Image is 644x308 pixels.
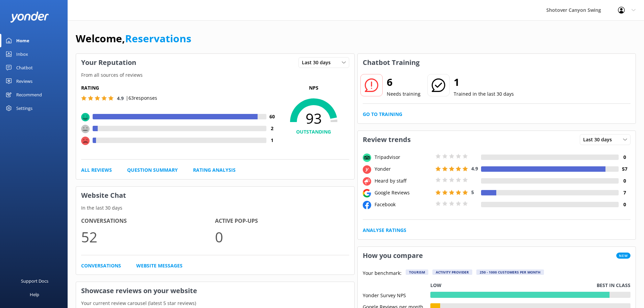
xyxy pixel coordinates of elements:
[358,131,416,148] h3: Review trends
[363,292,430,298] div: Yonder Survey NPS
[363,227,406,234] a: Analyse Ratings
[387,90,421,98] p: Needs training
[363,269,402,278] p: Your benchmark:
[117,95,124,101] span: 4.9
[16,88,42,101] div: Recommend
[373,201,434,208] div: Facebook
[81,226,215,248] p: 52
[373,165,434,173] div: Yonder
[278,128,349,136] h4: OUTSTANDING
[597,282,630,289] p: Best in class
[363,111,402,118] a: Go to Training
[76,30,191,47] h1: Welcome,
[16,34,29,47] div: Home
[619,177,630,185] h4: 0
[81,262,121,269] a: Conversations
[81,217,215,226] h4: Conversations
[21,274,48,288] div: Support Docs
[16,74,32,88] div: Reviews
[476,269,544,275] div: 250 - 1000 customers per month
[76,71,354,79] p: From all sources of reviews
[358,247,428,264] h3: How you compare
[619,153,630,161] h4: 0
[454,90,514,98] p: Trained in the last 30 days
[266,137,278,144] h4: 1
[373,189,434,196] div: Google Reviews
[81,84,278,92] h5: Rating
[616,253,630,259] span: New
[76,300,354,307] p: Your current review carousel (latest 5 star reviews)
[16,101,32,115] div: Settings
[76,282,354,300] h3: Showcase reviews on your website
[215,217,349,226] h4: Active Pop-ups
[76,54,141,71] h3: Your Reputation
[10,11,49,23] img: yonder-white-logo.png
[76,187,354,204] h3: Website Chat
[193,166,236,174] a: Rating Analysis
[266,125,278,132] h4: 2
[302,59,335,66] span: Last 30 days
[16,47,28,61] div: Inbox
[471,189,474,195] span: 5
[387,74,421,90] h2: 6
[278,110,349,127] span: 93
[126,94,157,102] p: | 63 responses
[125,31,191,45] a: Reservations
[215,226,349,248] p: 0
[30,288,39,301] div: Help
[136,262,183,269] a: Website Messages
[373,153,434,161] div: Tripadvisor
[619,165,630,173] h4: 57
[81,166,112,174] a: All Reviews
[454,74,514,90] h2: 1
[16,61,33,74] div: Chatbot
[278,84,349,92] p: NPS
[619,189,630,196] h4: 7
[619,201,630,208] h4: 0
[430,282,442,289] p: Low
[358,54,425,71] h3: Chatbot Training
[432,269,472,275] div: Activity Provider
[583,136,616,143] span: Last 30 days
[406,269,428,275] div: Tourism
[266,113,278,120] h4: 60
[76,204,354,212] p: In the last 30 days
[127,166,178,174] a: Question Summary
[471,165,478,172] span: 4.9
[373,177,434,185] div: Heard by staff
